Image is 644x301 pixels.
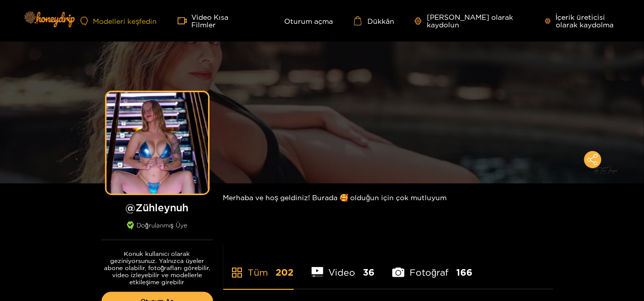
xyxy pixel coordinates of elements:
font: Fotoğraf [410,266,449,279]
font: Video Kısa Filmler [192,13,250,28]
a: İçerik üreticisi olarak kaydolma [545,13,627,28]
font: Doğrulanmış Üye [137,222,187,229]
a: Modelleri keşfedin [80,17,157,25]
a: Dükkân [353,16,394,25]
a: Oturum açma [270,16,333,25]
font: Video [328,266,355,279]
span: 36 [363,266,375,279]
p: Konuk kullanıcı olarak geziniyorsunuz. Yalnızca üyeler abone olabilir, fotoğrafları görebilir, vi... [101,250,213,286]
font: Tüm [248,266,268,279]
a: Video Kısa Filmler [178,13,250,28]
span: video kamera [178,16,192,25]
span: 202 [276,266,294,279]
font: [PERSON_NAME] olarak kaydolun [427,13,525,28]
font: Dükkân [367,17,394,25]
font: İçerik üreticisi olarak kaydolma [556,13,627,28]
span: uygulama mağazası [231,267,243,279]
a: [PERSON_NAME] olarak kaydolun [415,13,525,28]
div: Merhaba ve hoş geldiniz! Burada 🥰 olduğun için çok mutluyum [223,183,553,211]
h1: @ [101,201,213,214]
span: 166 [456,266,472,279]
font: Zühleynuh [136,202,189,213]
font: Oturum açma [284,17,333,25]
font: Modelleri keşfedin [93,17,157,25]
